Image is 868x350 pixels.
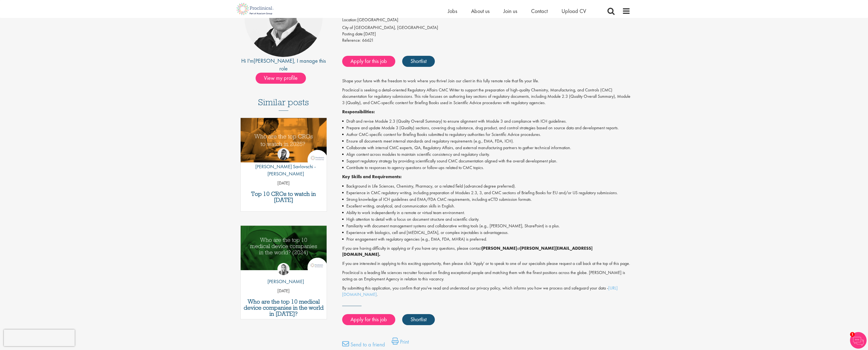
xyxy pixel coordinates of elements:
a: Apply for this job [342,56,395,67]
li: Contribute to responses to agency questions or follow-ups related to CMC topics. [342,164,631,171]
img: Top 10 Medical Device Companies 2024 [241,226,327,270]
li: High attention to detail with a focus on document structure and scientific clarity. [342,216,631,223]
img: Chatbot [850,332,867,349]
strong: [PERSON_NAME][EMAIL_ADDRESS][DOMAIN_NAME]. [342,245,592,257]
span: View my profile [256,73,306,84]
a: Apply for this job [342,314,395,325]
a: Who are the top 10 medical device companies in the world in [DATE]? [243,299,324,317]
li: Draft and revise Module 2.3 (Quality Overall Summary) to ensure alignment with Module 3 and compl... [342,118,631,125]
li: Familiarity with document management systems and collaborative writing tools (e.g., [PERSON_NAME]... [342,223,631,229]
li: Support regulatory strategy by providing scientifically sound CMC documentation aligned with the ... [342,158,631,164]
a: Hannah Burke [PERSON_NAME] [263,263,304,288]
li: Prepare and update Module 3 (Quality) sections, covering drug substance, drug product, and contro... [342,125,631,131]
a: [URL][DOMAIN_NAME] [342,285,618,297]
img: Top 10 CROs 2025 | Proclinical [241,118,327,162]
p: Proclinical is seeking a detail-oriented Regulatory Affairs CMC Writer to support the preparation... [342,87,631,106]
a: Link to a post [241,118,327,167]
p: If you are interested in applying to this exciting opportunity, then please click 'Apply' or to s... [342,260,631,267]
li: Ability to work independently in a remote or virtual team environment. [342,209,631,216]
li: [GEOGRAPHIC_DATA] [342,17,631,25]
p: By submitting this application, you confirm that you've read and understood our privacy policy, w... [342,285,631,298]
strong: Key Skills and Requirements: [342,174,402,180]
li: Author CMC-specific content for Briefing Books submitted to regulatory authorities for Scientific... [342,131,631,138]
a: Jobs [448,7,457,15]
a: Top 10 CROs to watch in [DATE] [243,191,324,203]
a: Shortlist [402,56,435,67]
strong: [PERSON_NAME] [482,245,517,251]
label: Reference: [342,37,361,44]
div: City of [GEOGRAPHIC_DATA], [GEOGRAPHIC_DATA] [342,25,631,31]
img: Theodora Savlovschi - Wicks [277,148,290,160]
label: Location: [342,17,357,23]
li: Background in Life Sciences, Chemistry, Pharmacy, or a related field (advanced degree preferred). [342,183,631,190]
a: Link to a post [241,226,327,275]
a: Print [392,338,409,349]
p: [DATE] [241,180,327,186]
a: Upload CV [562,7,586,15]
span: Posting date: [342,31,364,37]
a: View my profile [256,74,311,81]
p: Shape your future with the freedom to work where you thrive! Join our client in this fully remote... [342,78,631,84]
li: Prior engagement with regulatory agencies (e.g., EMA, FDA, MHRA) is preferred. [342,236,631,243]
a: Shortlist [402,314,435,325]
iframe: reCAPTCHA [4,330,75,346]
a: [PERSON_NAME] [254,57,294,64]
h3: Similar posts [258,98,309,111]
li: Strong knowledge of ICH guidelines and EMA/FDA CMC requirements, including eCTD submission formats. [342,196,631,203]
a: Contact [531,7,548,15]
li: Ensure all documents meet internal standards and regulatory requirements (e.g., EMA, FDA, ICH). [342,138,631,144]
a: About us [471,7,490,15]
strong: Responsibilities: [342,109,375,115]
p: [PERSON_NAME] Savlovschi - [PERSON_NAME] [241,163,327,177]
li: Excellent writing, analytical, and communication skills in English. [342,203,631,209]
p: Proclinical is a leading life sciences recruiter focused on finding exceptional people and matchi... [342,270,631,282]
div: [DATE] [342,31,631,37]
span: 1 [850,332,855,337]
a: Join us [503,7,517,15]
li: Experience in CMC regulatory writing, including preparation of Modules 2.3, 3, and CMC sections o... [342,190,631,196]
span: 66621 [362,37,374,43]
p: [DATE] [241,288,327,294]
li: Collaborate with internal CMC experts, QA, Regulatory Affairs, and external manufacturing partner... [342,144,631,151]
li: Align content across modules to maintain scientific consistency and regulatory clarity. [342,151,631,158]
p: [PERSON_NAME] [263,278,304,285]
p: If you are having difficulty in applying or if you have any questions, please contact at [342,245,631,258]
li: Experience with biologics, cell and [MEDICAL_DATA], or complex injectables is advantageous. [342,229,631,236]
div: Job description [342,78,631,298]
img: Hannah Burke [277,263,290,275]
div: Hi I'm , I manage this role [238,57,330,73]
a: Theodora Savlovschi - Wicks [PERSON_NAME] Savlovschi - [PERSON_NAME] [241,148,327,180]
